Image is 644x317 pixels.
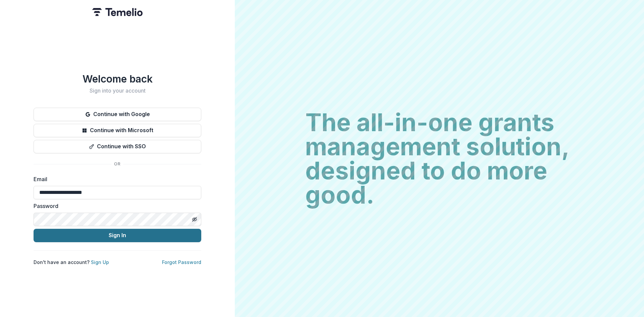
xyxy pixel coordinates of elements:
button: Sign In [34,229,201,242]
h2: Sign into your account [34,88,201,94]
label: Email [34,175,197,183]
button: Continue with Microsoft [34,124,201,137]
button: Continue with SSO [34,140,201,153]
button: Continue with Google [34,108,201,121]
img: Temelio [92,8,143,16]
a: Sign Up [91,259,109,265]
button: Toggle password visibility [189,214,200,225]
label: Password [34,202,197,210]
p: Don't have an account? [34,259,109,266]
h1: Welcome back [34,73,201,85]
a: Forgot Password [162,259,201,265]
